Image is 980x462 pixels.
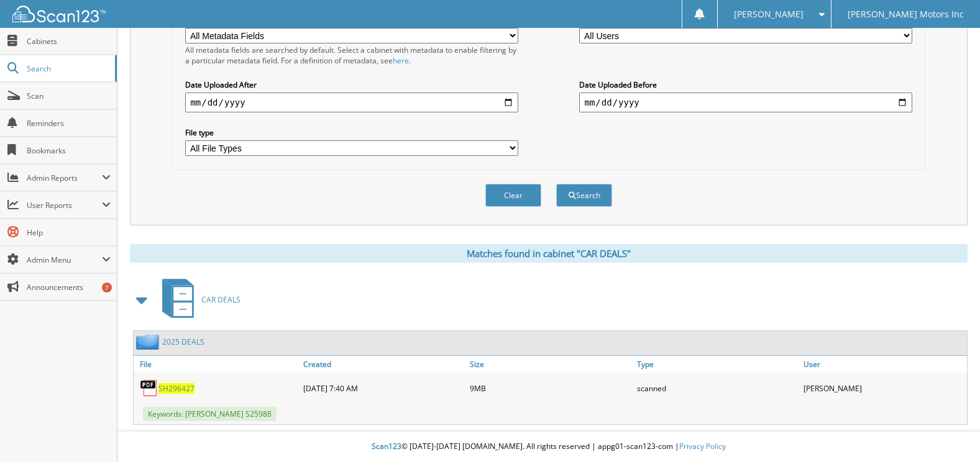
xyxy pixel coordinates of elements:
[185,45,518,66] div: All metadata fields are searched by default. Select a cabinet with metadata to enable filtering b...
[579,79,912,90] label: Date Uploaded Before
[27,282,111,292] span: Announcements
[679,441,726,451] a: Privacy Policy
[467,356,633,373] a: Size
[848,11,964,18] span: [PERSON_NAME] Motors Inc
[27,173,102,183] span: Admin Reports
[27,200,102,211] span: User Reports
[300,376,467,401] div: [DATE] 7:40 AM
[579,93,912,112] input: end
[800,356,967,373] a: User
[27,227,111,238] span: Help
[185,127,518,138] label: File type
[130,244,968,263] div: Matches found in cabinet "CAR DEALS"
[162,337,204,347] a: 2025 DEALS
[27,63,109,74] span: Search
[117,432,980,462] div: © [DATE]-[DATE] [DOMAIN_NAME]. All rights reserved | appg01-scan123-com |
[27,255,102,265] span: Admin Menu
[27,145,111,156] span: Bookmarks
[155,275,240,324] a: CAR DEALS
[136,334,162,350] img: folder2.png
[12,6,106,22] img: scan123-logo-white.svg
[143,407,277,421] span: Keywords: [PERSON_NAME] S25988
[201,294,240,305] span: CAR DEALS
[485,184,541,207] button: Clear
[134,356,300,373] a: File
[102,283,112,292] div: 7
[140,379,158,397] img: PDF.png
[393,55,409,66] a: here
[634,376,800,401] div: scanned
[27,36,111,47] span: Cabinets
[734,11,804,18] span: [PERSON_NAME]
[634,356,800,373] a: Type
[158,383,195,394] a: SH296427
[918,402,980,462] iframe: Chat Widget
[27,91,111,101] span: Scan
[467,376,633,401] div: 9MB
[300,356,467,373] a: Created
[372,441,401,451] span: Scan123
[800,376,967,401] div: [PERSON_NAME]
[556,184,612,207] button: Search
[185,79,518,90] label: Date Uploaded After
[27,118,111,129] span: Reminders
[185,93,518,112] input: start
